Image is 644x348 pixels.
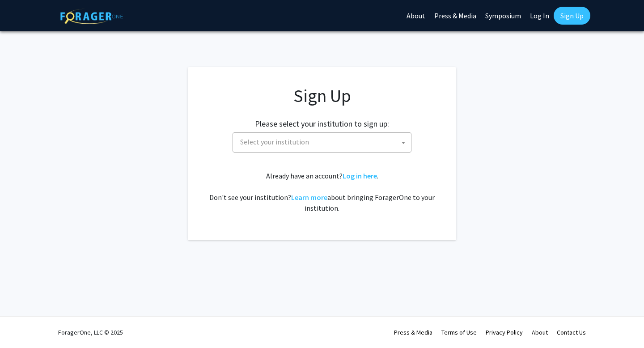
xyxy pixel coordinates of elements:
[343,171,377,180] a: Log in here
[532,328,548,336] a: About
[206,85,438,106] h1: Sign Up
[233,132,411,153] span: Select your institution
[206,170,438,213] div: Already have an account? . Don't see your institution? about bringing ForagerOne to your institut...
[58,317,123,348] div: ForagerOne, LLC © 2025
[60,8,123,24] img: ForagerOne Logo
[554,7,590,25] a: Sign Up
[255,119,389,129] h2: Please select your institution to sign up:
[291,193,327,202] a: Learn more about bringing ForagerOne to your institution
[237,133,411,151] span: Select your institution
[240,137,309,146] span: Select your institution
[394,328,432,336] a: Press & Media
[441,328,477,336] a: Terms of Use
[486,328,523,336] a: Privacy Policy
[557,328,586,336] a: Contact Us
